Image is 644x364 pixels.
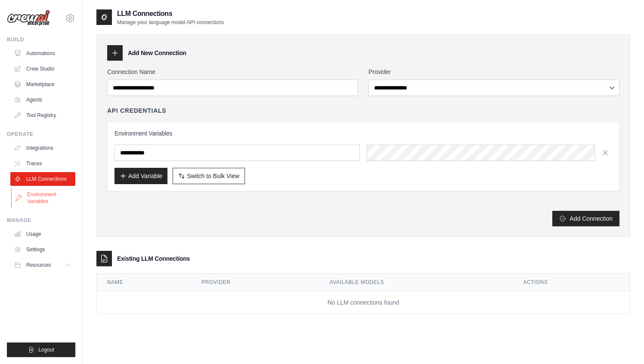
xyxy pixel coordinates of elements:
span: Resources [26,262,51,268]
a: Tool Registry [10,108,75,122]
button: Logout [7,342,75,357]
label: Provider [368,68,619,76]
div: Build [7,36,75,43]
label: Connection Name [107,68,358,76]
a: Environment Variables [11,188,76,208]
div: Operate [7,131,75,138]
button: Resources [10,258,75,272]
a: Marketplace [10,77,75,91]
a: Integrations [10,141,75,155]
button: Add Connection [552,211,619,226]
th: Provider [191,274,319,291]
button: Switch to Bulk View [173,168,245,184]
th: Available Models [319,274,513,291]
a: Settings [10,243,75,256]
a: Usage [10,227,75,241]
div: Manage [7,217,75,224]
p: Manage your language model API connections [117,19,224,26]
a: Traces [10,157,75,170]
h4: API Credentials [107,106,166,115]
h2: LLM Connections [117,9,224,19]
th: Actions [513,274,630,291]
th: Name [97,274,191,291]
span: Switch to Bulk View [187,172,239,180]
a: LLM Connections [10,172,75,186]
a: Automations [10,46,75,60]
span: Logout [38,346,54,353]
h3: Existing LLM Connections [117,254,190,263]
img: Logo [7,10,50,26]
button: Add Variable [115,168,167,184]
a: Agents [10,93,75,107]
h3: Environment Variables [115,129,612,138]
h3: Add New Connection [128,49,186,57]
td: No LLM connections found [97,291,630,314]
a: Crew Studio [10,62,75,76]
